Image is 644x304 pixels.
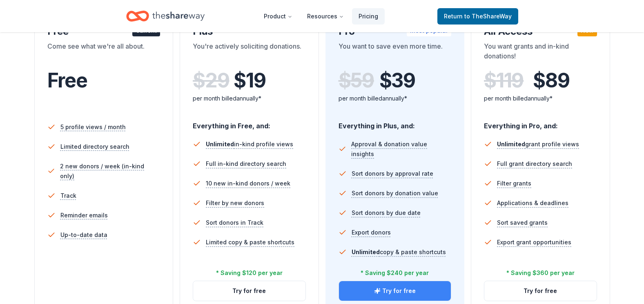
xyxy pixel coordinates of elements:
[484,281,597,301] button: Try for free
[193,94,306,103] div: per month billed annually*
[339,94,452,103] div: per month billed annually*
[497,198,568,208] span: Applications & deadlines
[497,237,571,247] span: Export grant opportunities
[484,41,597,64] div: You want grants and in-kind donations!
[444,11,512,21] span: Return
[352,188,438,198] span: Sort donors by donation value
[60,161,160,181] span: 2 new donors / week (in-kind only)
[60,230,107,240] span: Up-to-date data
[497,141,525,148] span: Unlimited
[60,142,129,152] span: Limited directory search
[206,141,234,148] span: Unlimited
[339,114,452,131] div: Everything in Plus, and:
[234,69,265,92] span: $ 19
[206,141,293,148] span: in-kind profile views
[257,7,385,26] nav: Main
[352,248,446,255] span: copy & paste shortcuts
[60,191,76,201] span: Track
[47,68,87,92] span: Free
[352,248,380,255] span: Unlimited
[301,8,350,25] button: Resources
[497,141,579,148] span: grant profile views
[464,13,512,20] span: to TheShareWay
[60,210,108,220] span: Reminder emails
[206,218,263,228] span: Sort donors in Track
[352,8,385,25] a: Pricing
[379,69,415,92] span: $ 39
[206,159,286,169] span: Full in-kind directory search
[437,8,518,25] a: Returnto TheShareWay
[47,41,160,64] div: Come see what we're all about.
[352,228,391,237] span: Export donors
[216,268,283,278] div: * Saving $120 per year
[351,139,451,159] span: Approval & donation value insights
[506,268,575,278] div: * Saving $360 per year
[60,122,126,132] span: 5 profile views / month
[497,218,548,228] span: Sort saved grants
[484,94,597,103] div: per month billed annually*
[339,41,452,64] div: You want to save even more time.
[206,237,294,247] span: Limited copy & paste shortcuts
[206,198,264,208] span: Filter by new donors
[193,41,306,64] div: You're actively soliciting donations.
[193,281,305,301] button: Try for free
[497,179,531,188] span: Filter grants
[484,114,597,131] div: Everything in Pro, and:
[533,69,569,92] span: $ 89
[361,268,429,278] div: * Saving $240 per year
[193,114,306,131] div: Everything in Free, and:
[339,281,451,301] button: Try for free
[206,179,290,188] span: 10 new in-kind donors / week
[352,169,433,179] span: Sort donors by approval rate
[126,7,205,26] a: Home
[257,8,299,25] button: Product
[497,159,572,169] span: Full grant directory search
[352,208,421,218] span: Sort donors by due date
